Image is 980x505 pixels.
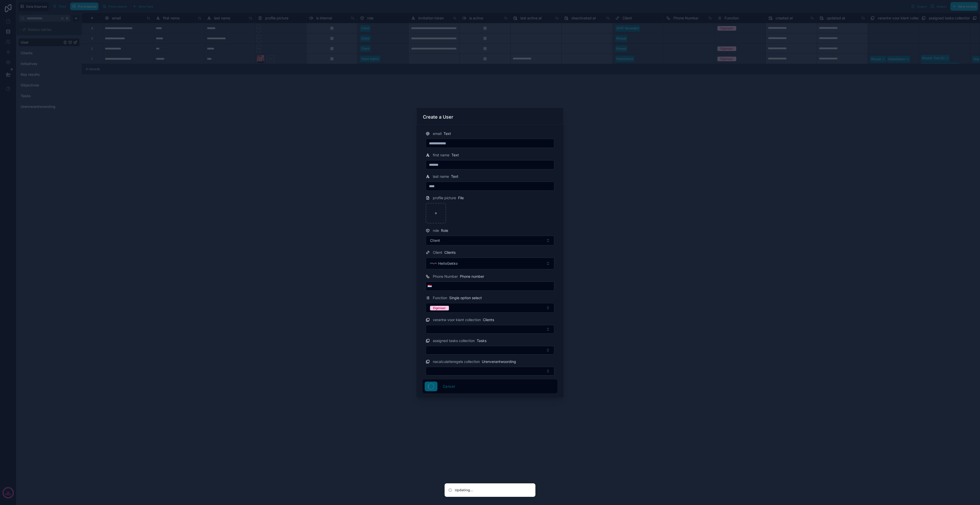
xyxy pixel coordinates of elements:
button: Select Button [426,367,554,375]
span: Function [433,295,447,300]
button: Select Button [426,236,554,245]
span: 🇳🇱 [427,284,432,289]
span: role [433,228,439,233]
button: Select Button [426,325,554,334]
span: Tasks [477,338,486,343]
span: Role [441,228,448,233]
span: Client [430,238,440,243]
span: Phone Number [433,274,458,279]
span: HelloGekko [438,261,458,266]
div: Eigenaar [433,306,446,310]
span: Text [451,153,459,158]
span: Client [433,250,442,255]
span: Clients [483,317,494,322]
span: Urenverantwoording [482,359,516,364]
span: File [458,195,464,200]
div: Updating... [455,488,473,493]
span: Phone number [460,274,484,279]
span: verantw voor klant collection [433,317,481,322]
span: first name [433,153,449,158]
span: Text [444,131,451,136]
button: Select Button [426,258,554,269]
button: Select Button [426,303,554,313]
button: Select Button [426,346,554,355]
span: profile picture [433,195,456,200]
h3: Create a User [423,114,453,120]
span: Text [451,174,458,179]
span: last name [433,174,449,179]
span: Single option select [449,295,482,300]
span: nacalculatieregels collection [433,359,480,364]
button: Select Button [426,282,433,291]
span: assigned tasks collection [433,338,475,343]
span: email [433,131,442,136]
span: Clients [444,250,456,255]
